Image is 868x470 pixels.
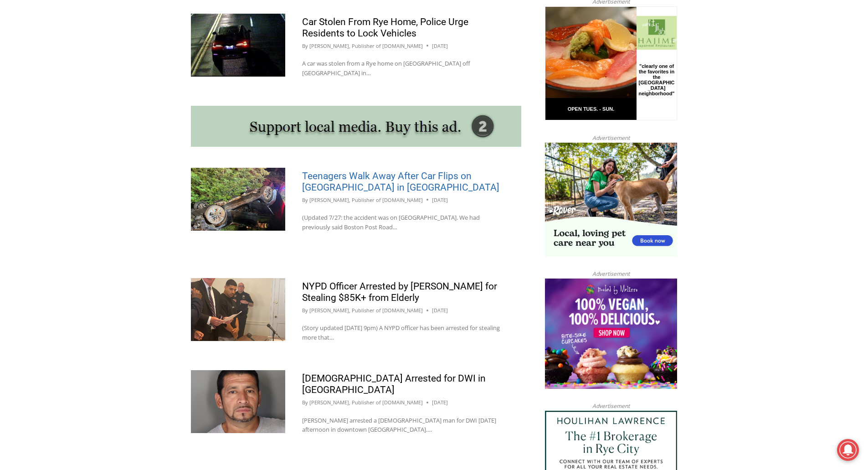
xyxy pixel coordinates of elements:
a: Teenagers Walk Away After Car Flips on [GEOGRAPHIC_DATA] in [GEOGRAPHIC_DATA] [302,170,499,193]
span: By [302,306,308,315]
a: NYPD Officer Arrested by [PERSON_NAME] for Stealing $85K+ from Elderly [302,281,497,303]
img: support local media, buy this ad [191,106,521,147]
span: Advertisement [583,269,639,278]
span: By [302,42,308,50]
div: "clearly one of the favorites in the [GEOGRAPHIC_DATA] neighborhood" [93,57,129,109]
time: [DATE] [432,306,448,315]
a: Open Tues. - Sun. [PHONE_NUMBER] [0,92,92,114]
time: [DATE] [432,398,448,407]
span: Open Tues. - Sun. [PHONE_NUMBER] [3,94,89,129]
a: Car Stolen From Rye Home, Police Urge Residents to Lock Vehicles [302,16,468,39]
span: By [302,398,308,407]
a: Intern @ [DOMAIN_NAME] [219,88,442,114]
time: [DATE] [432,196,448,204]
p: A car was stolen from a Rye home on [GEOGRAPHIC_DATA] off [GEOGRAPHIC_DATA] in… [302,59,504,78]
img: (PHOTO: An 18 year old was driving this Audi sedan when the car flipped off the Boston Post Road ... [191,168,285,231]
a: [PERSON_NAME], Publisher of [DOMAIN_NAME] [309,399,423,406]
span: Intern @ [DOMAIN_NAME] [238,91,422,111]
a: [DEMOGRAPHIC_DATA] Arrested for DWI in [GEOGRAPHIC_DATA] [302,373,486,395]
p: (Updated 7/27: the accident was on [GEOGRAPHIC_DATA]. We had previously said Boston Post Road… [302,213,504,232]
a: [PERSON_NAME], Publisher of [DOMAIN_NAME] [309,307,423,314]
span: Advertisement [583,134,639,142]
img: (PHOTO: NYPD officer Yeison Rodriguez-Acosta (standing at the right side of the table), 27, was a... [191,278,285,341]
span: Advertisement [583,402,639,410]
img: (PHOTO: This BMW was stolen from a Rye home on Heritage Lane off Forest Avenue in the early hours... [191,14,285,77]
a: [PERSON_NAME], Publisher of [DOMAIN_NAME] [309,42,423,49]
img: Baked by Melissa [545,279,677,389]
p: (Story updated [DATE] 9pm) A NYPD officer has been arrested for stealing more that… [302,323,504,342]
img: (PHOTO: Rye PD arrested Mario R. Monroy, 45, of Port Chester on Wednesday, July 9, 2025. He was c... [191,370,285,433]
div: "The first chef I interviewed talked about coming to [GEOGRAPHIC_DATA] from [GEOGRAPHIC_DATA] in ... [230,0,431,88]
a: [PERSON_NAME], Publisher of [DOMAIN_NAME] [309,196,423,203]
time: [DATE] [432,42,448,50]
p: [PERSON_NAME] arrested a [DEMOGRAPHIC_DATA] man for DWI [DATE] afternoon in downtown [GEOGRAPHIC_... [302,416,504,435]
span: By [302,196,308,204]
